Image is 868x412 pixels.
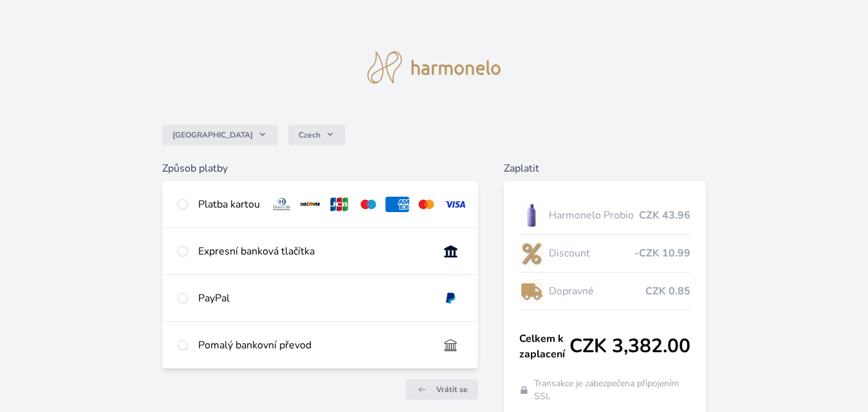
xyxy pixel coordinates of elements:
[405,379,478,400] a: Vrátit se
[519,237,544,269] img: discount-lo.png
[504,161,706,176] h6: Zaplatit
[198,337,429,353] div: Pomalý bankovní převod
[198,291,429,306] div: PayPal
[439,244,463,259] img: onlineBanking_CZ.svg
[198,197,260,212] div: Platba kartou
[549,283,646,299] span: Dopravné
[645,283,690,299] span: CZK 0.85
[414,197,438,212] img: mc.svg
[519,199,544,231] img: CLEAN_PROBIO_se_stinem_x-lo.jpg
[356,197,380,212] img: maestro.svg
[162,161,479,176] h6: Způsob platby
[299,197,322,212] img: discover.svg
[439,291,463,306] img: paypal.svg
[328,197,351,212] img: jcb.svg
[519,331,569,362] span: Celkem k zaplacení
[443,197,467,212] img: visa.svg
[639,208,690,223] span: CZK 43.96
[299,130,320,140] span: Czech
[198,244,429,259] div: Expresní banková tlačítka
[549,208,640,223] span: Harmonelo Probio
[519,275,544,307] img: delivery-lo.png
[162,125,278,145] button: [GEOGRAPHIC_DATA]
[367,51,501,84] img: logo.svg
[569,335,690,358] span: CZK 3,382.00
[436,384,468,395] span: Vrátit se
[385,197,409,212] img: amex.svg
[172,130,253,140] span: [GEOGRAPHIC_DATA]
[288,125,346,145] button: Czech
[549,246,635,261] span: Discount
[634,246,690,261] span: -CZK 10.99
[534,377,690,403] span: Transakce je zabezpečena připojením SSL
[270,197,294,212] img: diners.svg
[439,337,463,353] img: bankTransfer_IBAN.svg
